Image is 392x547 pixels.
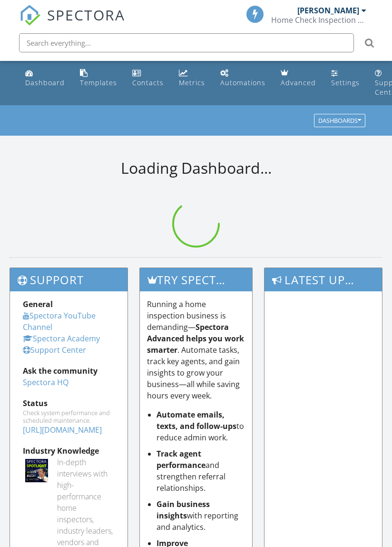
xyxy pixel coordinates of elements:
div: Ask the community [23,365,115,377]
strong: Spectora Advanced helps you work smarter [147,322,244,355]
li: and strengthen referral relationships. [157,448,245,494]
div: Automations [220,78,265,87]
img: Spectoraspolightmain [25,459,48,482]
div: Settings [331,78,360,87]
a: Advanced [277,65,320,92]
a: Spectora HQ [23,377,69,388]
a: Dashboard [21,65,69,92]
div: [PERSON_NAME] [297,6,359,15]
p: Running a home inspection business is demanding— . Automate tasks, track key agents, and gain ins... [147,298,245,401]
a: Spectora YouTube Channel [23,310,96,332]
a: Support Center [23,345,86,355]
a: Metrics [175,65,209,92]
strong: General [23,299,53,309]
span: SPECTORA [47,5,125,25]
input: Search everything... [19,33,354,52]
div: Advanced [281,78,316,87]
li: with reporting and analytics. [157,498,245,533]
a: Templates [76,65,121,92]
a: [URL][DOMAIN_NAME] [23,425,102,435]
button: Dashboards [314,114,365,128]
div: Home Check Inspection Services [271,15,366,25]
div: Metrics [179,78,205,87]
div: Industry Knowledge [23,445,115,457]
div: Templates [80,78,117,87]
a: SPECTORA [20,13,125,33]
div: Contacts [132,78,164,87]
li: to reduce admin work. [157,409,245,443]
strong: Gain business insights [157,499,210,521]
strong: Automate emails, texts, and follow-ups [157,409,236,431]
h3: Try spectora advanced [DATE] [140,268,252,291]
div: Dashboards [318,118,361,124]
strong: Track agent performance [157,448,206,470]
a: Spectora Academy [23,333,100,344]
a: Contacts [128,65,167,92]
h3: Latest Updates [265,268,382,291]
h3: Support [10,268,127,291]
img: The Best Home Inspection Software - Spectora [20,5,40,26]
div: Status [23,398,115,409]
a: Settings [327,65,363,92]
div: Check system performance and scheduled maintenance. [23,409,115,424]
a: Automations (Basic) [216,65,269,92]
div: Dashboard [25,78,65,87]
